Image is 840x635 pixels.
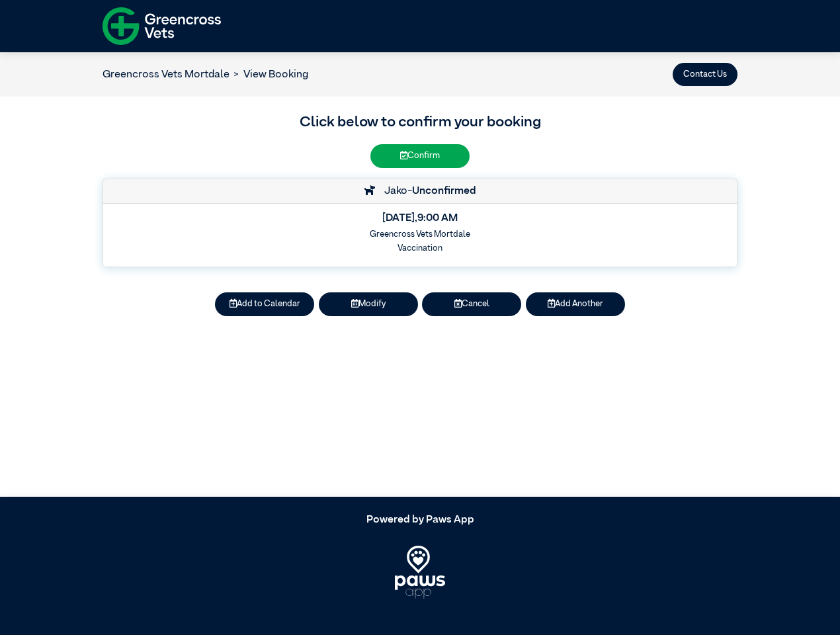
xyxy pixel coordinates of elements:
nav: breadcrumb [103,67,308,83]
h6: Vaccination [112,243,728,253]
span: - [407,186,476,196]
img: f-logo [103,3,221,49]
h5: Powered by Paws App [103,514,737,527]
span: Jako [378,186,407,196]
a: Greencross Vets Mortdale [103,69,230,80]
button: Cancel [422,292,521,316]
h3: Click below to confirm your booking [103,112,737,134]
li: View Booking [230,67,308,83]
button: Contact Us [673,63,737,86]
button: Add Another [526,292,625,316]
button: Confirm [370,144,470,167]
h5: [DATE] , 9:00 AM [112,212,728,225]
button: Add to Calendar [215,292,314,316]
button: Modify [319,292,418,316]
h6: Greencross Vets Mortdale [112,230,728,239]
strong: Unconfirmed [412,186,476,196]
img: PawsApp [395,546,446,599]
